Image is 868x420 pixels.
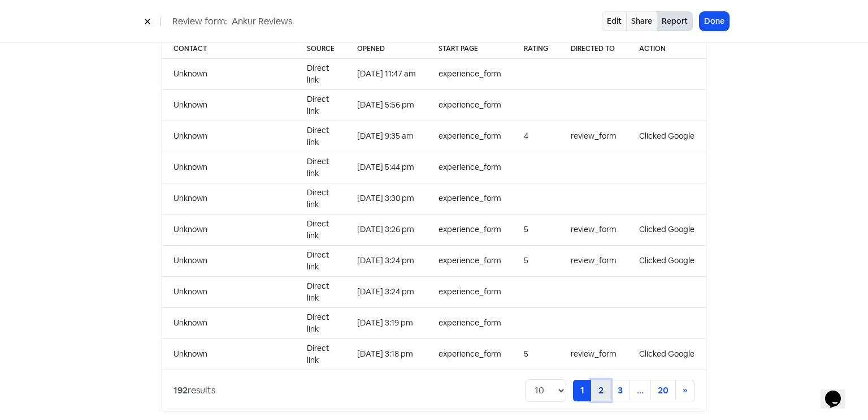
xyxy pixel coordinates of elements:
[513,121,559,152] td: 4
[427,121,513,152] td: experience_form
[700,12,729,31] button: Done
[573,380,592,401] a: 1
[346,276,427,307] td: [DATE] 3:24 pm
[559,338,628,370] td: review_form
[296,39,346,59] th: Source
[513,338,559,370] td: 5
[427,58,513,89] td: experience_form
[427,307,513,338] td: experience_form
[162,152,296,183] td: Unknown
[513,39,559,59] th: Rating
[172,15,227,28] span: Review form:
[628,39,706,59] th: Action
[162,121,296,152] td: Unknown
[162,39,296,59] th: Contact
[513,214,559,245] td: 5
[626,11,657,31] a: Share
[346,214,427,245] td: [DATE] 3:26 pm
[628,214,706,245] td: Clicked Google
[173,384,188,396] strong: 192
[346,89,427,121] td: [DATE] 5:56 pm
[628,338,706,370] td: Clicked Google
[296,214,346,245] td: Direct link
[346,307,427,338] td: [DATE] 3:19 pm
[591,380,611,401] a: 2
[427,89,513,121] td: experience_form
[628,121,706,152] td: Clicked Google
[346,58,427,89] td: [DATE] 11:47 am
[427,214,513,245] td: experience_form
[162,89,296,121] td: Unknown
[427,338,513,370] td: experience_form
[675,380,695,401] a: Next
[559,121,628,152] td: review_form
[162,307,296,338] td: Unknown
[162,183,296,214] td: Unknown
[162,338,296,370] td: Unknown
[346,338,427,370] td: [DATE] 3:18 pm
[559,245,628,276] td: review_form
[427,183,513,214] td: experience_form
[296,183,346,214] td: Direct link
[162,245,296,276] td: Unknown
[821,375,857,409] iframe: chat widget
[427,39,513,59] th: Start page
[559,39,628,59] th: Directed to
[628,245,706,276] td: Clicked Google
[346,245,427,276] td: [DATE] 3:24 pm
[610,380,630,401] a: 3
[602,11,627,31] a: Edit
[427,276,513,307] td: experience_form
[296,58,346,89] td: Direct link
[427,152,513,183] td: experience_form
[296,307,346,338] td: Direct link
[296,152,346,183] td: Direct link
[346,152,427,183] td: [DATE] 5:44 pm
[513,245,559,276] td: 5
[427,245,513,276] td: experience_form
[162,58,296,89] td: Unknown
[630,380,651,401] a: ...
[296,245,346,276] td: Direct link
[162,276,296,307] td: Unknown
[173,384,215,397] div: results
[650,380,676,401] a: 20
[346,121,427,152] td: [DATE] 9:35 am
[296,276,346,307] td: Direct link
[296,121,346,152] td: Direct link
[559,214,628,245] td: review_form
[683,384,687,396] span: »
[657,11,693,31] button: Report
[162,214,296,245] td: Unknown
[346,39,427,59] th: Opened
[296,338,346,370] td: Direct link
[346,183,427,214] td: [DATE] 3:30 pm
[296,89,346,121] td: Direct link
